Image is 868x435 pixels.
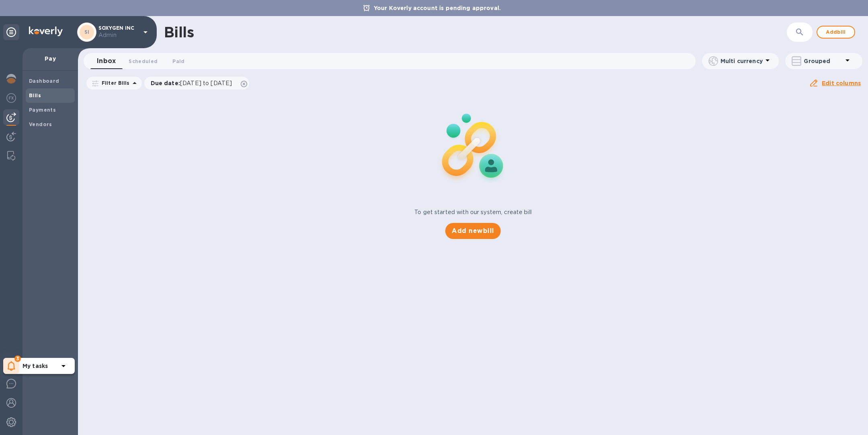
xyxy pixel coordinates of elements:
span: Inbox [97,55,116,67]
p: Admin [98,31,139,39]
div: Due date:[DATE] to [DATE] [144,77,250,90]
p: Grouped [804,57,843,65]
b: My tasks [23,363,48,369]
div: Unpin categories [3,24,19,40]
p: SOXYGEN INC [98,25,139,39]
p: Due date : [151,79,236,87]
p: Multi currency [721,57,763,65]
b: Dashboard [29,78,59,84]
span: [DATE] to [DATE] [180,80,232,86]
h1: Bills [164,24,194,41]
span: Add new bill [452,226,494,236]
span: 3 [14,355,21,362]
b: SI [84,29,90,35]
p: Filter Bills [98,80,130,86]
span: Scheduled [129,57,158,65]
span: Add bill [824,27,848,37]
u: Edit columns [822,80,861,86]
p: Your Koverly account is pending approval. [370,4,505,12]
span: Paid [172,57,184,65]
b: Payments [29,107,56,113]
img: Logo [29,27,63,36]
button: Addbill [817,26,855,39]
b: Vendors [29,121,52,127]
img: Foreign exchange [6,93,16,103]
b: Bills [29,92,41,98]
button: Add newbill [445,223,500,239]
p: To get started with our system, create bill [414,208,532,216]
p: Pay [29,55,72,63]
